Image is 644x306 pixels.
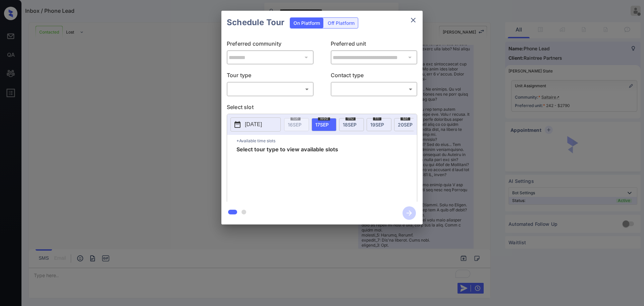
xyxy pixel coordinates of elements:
button: [DATE] [230,117,281,132]
span: 20 SEP [398,122,413,127]
span: sat [400,116,410,120]
div: On Platform [290,18,323,28]
p: Select slot [227,103,417,114]
span: 18 SEP [343,122,357,127]
p: Preferred community [227,40,314,50]
div: date-select [339,118,364,131]
span: fri [373,116,381,120]
div: date-select [312,118,336,131]
div: date-select [367,118,391,131]
p: Contact type [331,71,418,82]
p: *Available time slots [236,135,417,147]
span: 17 SEP [315,122,329,127]
h2: Schedule Tour [221,11,290,34]
p: [DATE] [245,120,262,129]
span: Select tour type to view available slots [236,147,338,200]
div: date-select [394,118,419,131]
p: Tour type [227,71,314,82]
button: close [407,13,420,27]
p: Preferred unit [331,40,418,50]
div: Off Platform [324,18,358,28]
span: thu [345,116,356,120]
span: wed [318,116,330,120]
span: 19 SEP [370,122,384,127]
